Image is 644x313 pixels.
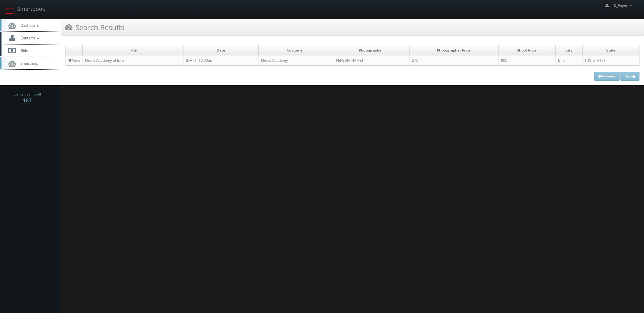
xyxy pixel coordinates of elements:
[409,55,498,66] td: 275
[555,45,582,55] td: City
[68,58,80,63] a: View
[258,55,332,66] td: Kiddie Academy
[555,55,582,66] td: Islip
[498,55,555,66] td: 800
[183,45,259,55] td: Date
[65,22,124,33] h3: Search Results
[18,48,28,53] span: Bids
[83,45,183,55] td: Title
[498,45,555,55] td: Shoot Price
[409,45,498,55] td: Photographer Price
[332,55,410,66] td: [PERSON_NAME]
[85,58,124,63] a: Kiddie Academy of Islip
[18,61,38,66] span: Smartmap
[183,55,259,66] td: [DATE] 10:00am
[18,35,41,40] span: Contacts
[332,45,410,55] td: Photographer
[614,3,634,8] span: K_Payne
[5,5,14,14] img: smartbook-logo.png
[582,45,639,55] td: State
[23,97,32,104] strong: 167
[12,91,42,97] span: Events this month
[258,45,332,55] td: Customer
[18,23,39,28] span: Dashboard
[582,55,639,66] td: [US_STATE]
